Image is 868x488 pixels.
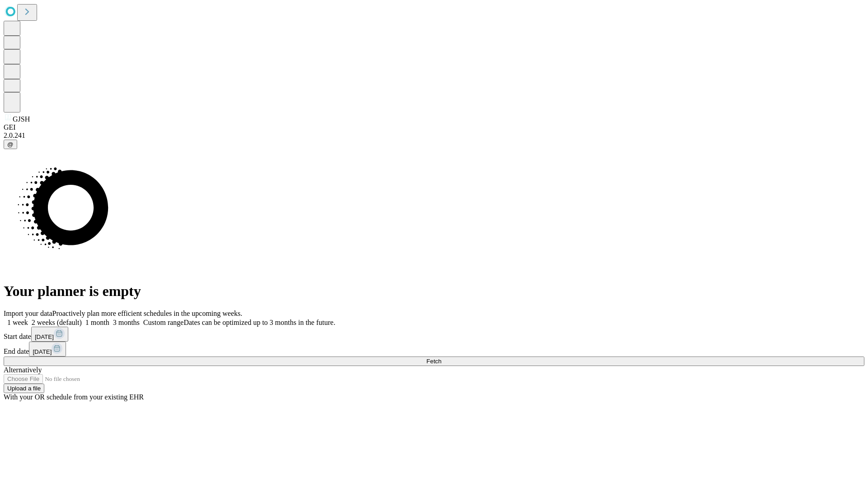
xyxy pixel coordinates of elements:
span: @ [7,141,14,148]
span: 3 months [113,319,140,326]
span: [DATE] [33,348,52,355]
span: Import your data [4,310,52,317]
button: [DATE] [31,327,68,342]
div: GEI [4,123,864,131]
span: Fetch [426,358,441,365]
span: 1 week [7,319,28,326]
h1: Your planner is empty [4,283,864,300]
div: End date [4,342,864,357]
div: 2.0.241 [4,131,864,140]
button: [DATE] [29,342,66,357]
button: Upload a file [4,384,44,393]
button: Fetch [4,357,864,366]
span: Dates can be optimized up to 3 months in the future. [184,319,335,326]
button: @ [4,140,17,149]
span: Custom range [143,319,184,326]
span: With your OR schedule from your existing EHR [4,393,144,401]
span: 2 weeks (default) [32,319,82,326]
span: Proactively plan more efficient schedules in the upcoming weeks. [52,310,242,317]
span: GJSH [13,115,30,123]
div: Start date [4,327,864,342]
span: Alternatively [4,366,42,374]
span: [DATE] [35,333,54,340]
span: 1 month [85,319,109,326]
